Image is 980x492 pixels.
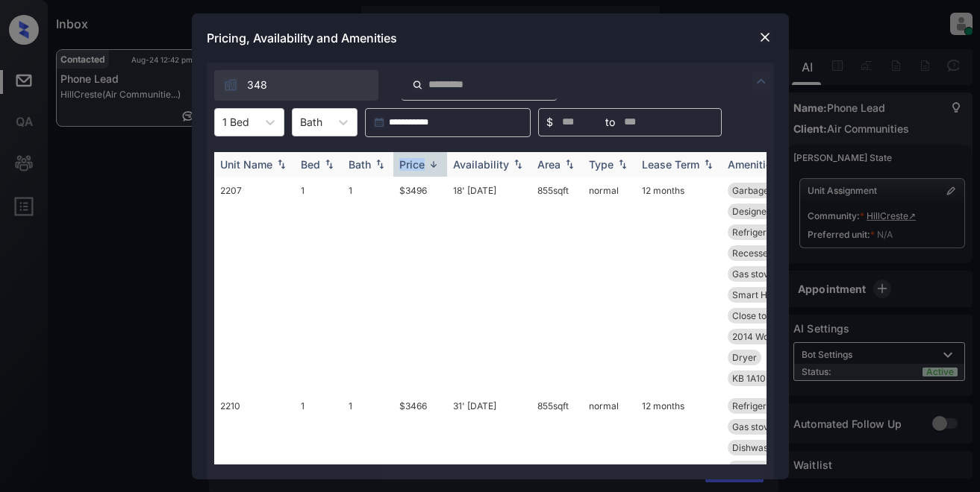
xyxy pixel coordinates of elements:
[732,442,782,453] span: Dishwasher
[732,421,774,432] span: Gas stove
[247,77,267,93] span: 348
[426,159,441,170] img: sorting
[615,159,630,169] img: sorting
[220,158,272,171] div: Unit Name
[562,159,577,169] img: sorting
[214,177,295,392] td: 2207
[546,114,553,130] span: $
[642,158,699,171] div: Lease Term
[322,159,337,169] img: sorting
[295,177,343,392] td: 1
[732,206,809,217] span: Designer Cabine...
[343,177,393,392] td: 1
[349,158,371,171] div: Bath
[393,177,447,392] td: $3496
[728,158,778,171] div: Amenities
[531,177,583,392] td: 855 sqft
[301,158,320,171] div: Bed
[511,159,525,169] img: sorting
[701,159,716,169] img: sorting
[732,227,803,238] span: Refrigerator Le...
[732,268,774,280] span: Gas stove
[752,72,770,90] img: icon-zuma
[732,247,809,259] span: Recessed Can Li...
[399,158,425,171] div: Price
[589,158,614,171] div: Type
[732,352,757,363] span: Dryer
[636,177,722,392] td: 12 months
[453,158,509,171] div: Availability
[732,400,803,411] span: Refrigerator Le...
[732,463,814,474] span: Smart Home Ther...
[732,185,810,196] span: Garbage disposa...
[732,310,805,321] span: Close to Amenit...
[537,158,561,171] div: Area
[732,331,809,342] span: 2014 Wood Floor...
[583,177,636,392] td: normal
[372,159,387,169] img: sorting
[758,30,773,45] img: close
[412,78,423,92] img: icon-zuma
[447,177,531,392] td: 18' [DATE]
[605,114,615,130] span: to
[274,159,289,169] img: sorting
[223,78,238,92] img: icon-zuma
[192,13,789,63] div: Pricing, Availability and Amenities
[732,373,799,384] span: KB 1A10 Legacy
[732,289,815,300] span: Smart Home Door...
